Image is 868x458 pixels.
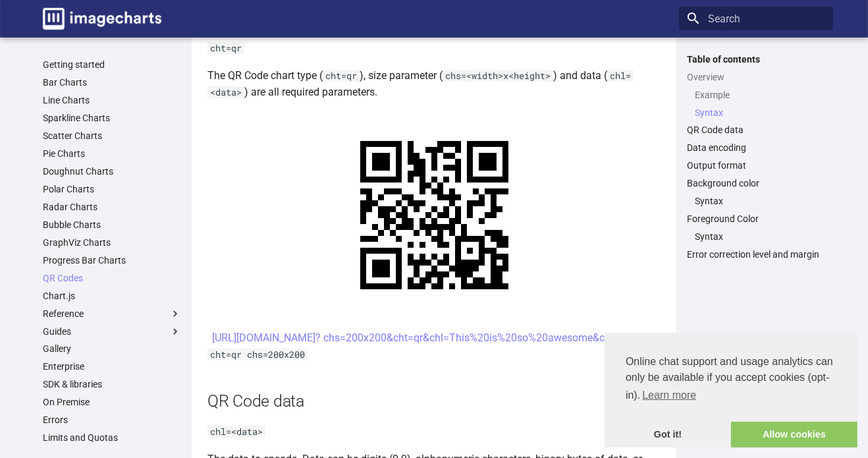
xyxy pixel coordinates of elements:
[443,70,553,82] code: chs=<width>x<height>
[43,76,181,88] a: Bar Charts
[43,254,181,266] a: Progress Bar Charts
[43,219,181,231] a: Bubble Charts
[207,67,661,101] p: The QR Code chart type ( ), size parameter ( ) and data ( ) are all required parameters.
[43,378,181,390] a: SDK & libraries
[687,213,825,225] a: Foreground Color
[687,89,825,119] nav: Overview
[679,53,833,261] nav: Table of contents
[43,8,161,30] img: logo
[679,7,833,30] input: Search
[687,142,825,154] a: Data encoding
[43,165,181,177] a: Doughnut Charts
[331,111,538,319] img: chart
[43,414,181,426] a: Errors
[43,148,181,159] a: Pie Charts
[626,354,836,405] span: Online chat support and usage analytics can only be available if you accept cookies (opt-in).
[687,159,825,171] a: Output format
[323,70,360,82] code: cht=qr
[687,177,825,189] a: Background color
[43,432,181,444] a: Limits and Quotas
[687,71,825,83] a: Overview
[43,112,181,124] a: Sparkline Charts
[43,326,181,337] label: Guides
[687,248,825,260] a: Error correction level and margin
[695,231,825,243] a: Syntax
[687,124,825,136] a: QR Code data
[43,308,181,320] label: Reference
[207,389,661,413] h2: QR Code data
[207,426,265,438] code: chl=<data>
[43,130,181,142] a: Scatter Charts
[605,333,857,447] div: cookieconsent
[43,201,181,213] a: Radar Charts
[207,349,308,360] code: cht=qr chs=200x200
[687,195,825,207] nav: Background color
[679,53,833,65] label: Table of contents
[43,396,181,408] a: On Premise
[43,59,181,71] a: Getting started
[38,3,167,35] a: Image-Charts documentation
[43,94,181,106] a: Line Charts
[43,360,181,372] a: Enterprise
[605,422,731,448] a: dismiss cookie message
[207,42,244,54] code: cht=qr
[640,386,698,405] a: learn more about cookies
[43,272,181,284] a: QR Codes
[731,422,857,448] a: allow cookies
[695,107,825,119] a: Syntax
[213,331,656,344] a: [URL][DOMAIN_NAME]? chs=200x200&cht=qr&chl=This%20is%20so%20awesome&choe=UTF-8
[43,183,181,195] a: Polar Charts
[43,343,181,355] a: Gallery
[695,89,825,101] a: Example
[43,237,181,248] a: GraphViz Charts
[695,195,825,207] a: Syntax
[43,290,181,302] a: Chart.js
[687,231,825,243] nav: Foreground Color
